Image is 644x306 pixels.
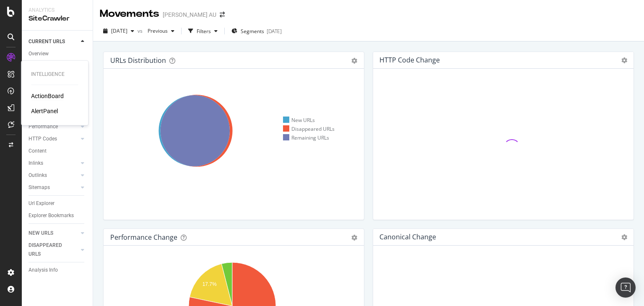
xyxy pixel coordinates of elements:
[283,117,315,124] div: New URLs
[29,241,78,259] a: DISAPPEARED URLS
[29,159,43,168] div: Inlinks
[110,233,177,241] div: Performance Change
[283,125,335,132] div: Disappeared URLs
[100,24,138,38] button: [DATE]
[29,266,58,275] div: Analysis Info
[31,107,58,115] a: AlertPanel
[31,92,64,100] a: ActionBoard
[29,159,78,168] a: Inlinks
[29,229,78,238] a: NEW URLS
[29,241,71,259] div: DISAPPEARED URLS
[111,27,127,34] span: 2025 Aug. 31st
[144,24,178,38] button: Previous
[29,49,87,58] a: Overview
[29,199,55,208] div: Url Explorer
[163,10,216,19] div: [PERSON_NAME] AU
[185,24,221,38] button: Filters
[29,7,86,14] div: Analytics
[138,27,144,34] span: vs
[29,135,57,143] div: HTTP Codes
[31,71,78,78] div: Intelligence
[29,211,74,220] div: Explorer Bookmarks
[100,7,159,21] div: Movements
[621,234,627,240] i: Options
[29,229,53,238] div: NEW URLS
[29,171,78,180] a: Outlinks
[29,211,87,220] a: Explorer Bookmarks
[29,183,78,192] a: Sitemaps
[29,183,50,192] div: Sitemaps
[110,56,166,65] div: URLs Distribution
[29,199,87,208] a: Url Explorer
[379,231,436,243] h4: Canonical Change
[144,27,168,34] span: Previous
[228,24,285,38] button: Segments[DATE]
[29,266,87,275] a: Analysis Info
[241,28,264,35] span: Segments
[379,54,440,66] h4: HTTP Code Change
[29,122,58,131] div: Performance
[29,14,86,23] div: SiteCrawler
[283,134,329,141] div: Remaining URLs
[351,58,357,64] div: gear
[220,12,225,18] div: arrow-right-arrow-left
[197,28,211,35] div: Filters
[29,37,65,46] div: CURRENT URLS
[351,235,357,241] div: gear
[29,122,78,131] a: Performance
[29,147,47,156] div: Content
[621,57,627,63] i: Options
[267,28,282,35] div: [DATE]
[29,147,87,156] a: Content
[203,281,217,287] text: 17.7%
[29,171,47,180] div: Outlinks
[615,277,636,298] div: Open Intercom Messenger
[29,135,78,143] a: HTTP Codes
[29,49,49,58] div: Overview
[29,37,78,46] a: CURRENT URLS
